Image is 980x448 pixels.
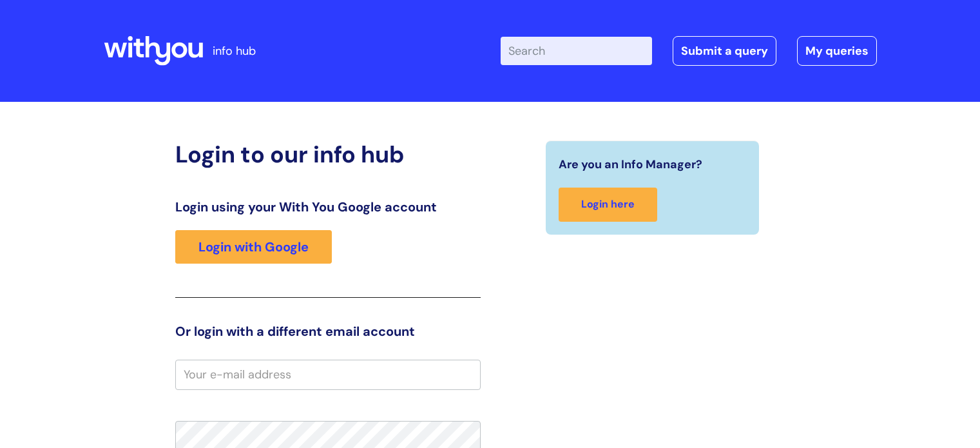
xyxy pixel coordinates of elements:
[175,141,481,168] h2: Login to our info hub
[213,41,256,61] p: info hub
[673,36,776,66] a: Submit a query
[175,360,481,389] input: Your e-mail address
[175,230,332,264] a: Login with Google
[175,324,481,339] h3: Or login with a different email account
[797,36,877,66] a: My queries
[175,199,481,215] h3: Login using your With You Google account
[559,188,657,222] a: Login here
[501,37,652,65] input: Search
[559,154,702,175] span: Are you an Info Manager?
